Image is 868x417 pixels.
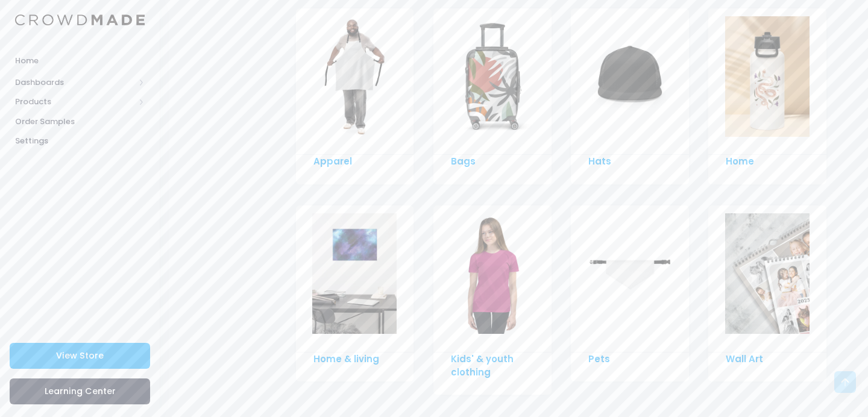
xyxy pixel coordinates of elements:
[56,350,104,362] span: View Store
[15,135,145,147] span: Settings
[10,378,150,404] a: Learning Center
[588,155,611,168] a: Hats
[45,385,116,397] span: Learning Center
[15,77,134,89] span: Dashboards
[588,353,610,365] a: Pets
[15,55,145,67] span: Home
[313,155,352,168] a: Apparel
[15,96,134,108] span: Products
[15,14,145,26] img: Logo
[313,353,379,365] a: Home & living
[726,353,763,365] a: Wall Art
[15,116,145,128] span: Order Samples
[451,353,514,378] a: Kids' & youth clothing
[451,155,476,168] a: Bags
[10,343,150,369] a: View Store
[726,155,754,168] a: Home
